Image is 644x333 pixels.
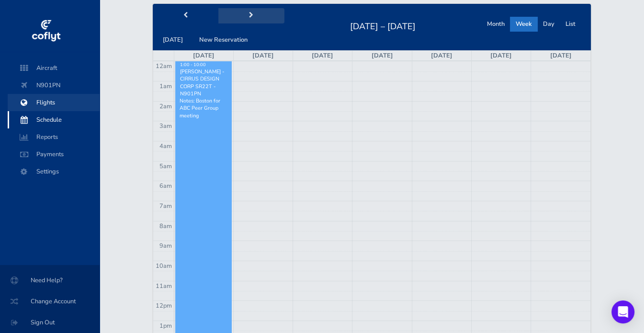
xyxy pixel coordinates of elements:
[11,293,88,310] span: Change Account
[159,162,172,171] span: 5am
[312,51,333,60] a: [DATE]
[17,59,90,77] span: Aircraft
[153,8,219,23] button: prev
[344,19,421,32] h2: [DATE] – [DATE]
[431,51,452,60] a: [DATE]
[159,102,172,111] span: 2am
[156,262,172,270] span: 10am
[17,94,90,111] span: Flights
[17,128,90,146] span: Reports
[159,241,172,250] span: 9am
[11,272,88,289] span: Need Help?
[252,51,274,60] a: [DATE]
[180,62,206,68] span: 1:00 - 10:00
[193,51,215,60] a: [DATE]
[159,322,172,330] span: 1pm
[180,97,227,119] p: Notes: Boston for ABC Peer Group meeting
[159,122,172,130] span: 3am
[611,300,634,323] div: Open Intercom Messenger
[490,51,512,60] a: [DATE]
[550,51,572,60] a: [DATE]
[30,17,62,46] img: coflyt logo
[159,182,172,190] span: 6am
[11,314,88,331] span: Sign Out
[17,163,90,180] span: Settings
[372,51,393,60] a: [DATE]
[156,301,172,310] span: 12pm
[159,222,172,230] span: 8am
[481,17,510,32] button: Month
[218,8,284,23] button: next
[560,17,581,32] button: List
[159,142,172,150] span: 4am
[17,77,90,94] span: N901PN
[17,146,90,163] span: Payments
[157,33,189,47] button: [DATE]
[537,17,560,32] button: Day
[156,62,172,70] span: 12am
[17,111,90,128] span: Schedule
[193,33,253,47] button: New Reservation
[159,82,172,91] span: 1am
[180,68,227,97] div: [PERSON_NAME] - CIRRUS DESIGN CORP SR22T - N901PN
[510,17,538,32] button: Week
[156,282,172,290] span: 11am
[159,202,172,210] span: 7am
